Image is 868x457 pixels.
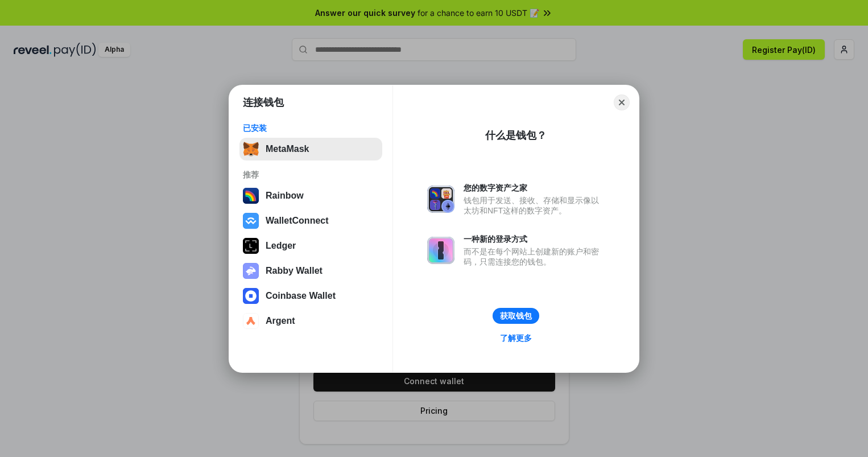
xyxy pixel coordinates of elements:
div: 一种新的登录方式 [464,234,605,244]
img: svg+xml,%3Csvg%20xmlns%3D%22http%3A%2F%2Fwww.w3.org%2F2000%2Fsvg%22%20fill%3D%22none%22%20viewBox... [427,186,454,213]
div: Ledger [266,241,296,251]
div: 获取钱包 [500,311,532,321]
button: Close [614,94,630,110]
button: Coinbase Wallet [239,285,382,307]
div: 推荐 [243,170,379,180]
div: 您的数字资产之家 [464,183,605,193]
button: Rabby Wallet [239,260,382,282]
img: svg+xml,%3Csvg%20fill%3D%22none%22%20height%3D%2233%22%20viewBox%3D%220%200%2035%2033%22%20width%... [243,141,259,157]
div: Rainbow [266,191,304,201]
button: MetaMask [239,138,382,160]
button: 获取钱包 [493,308,539,324]
h1: 连接钱包 [243,96,284,109]
img: svg+xml,%3Csvg%20width%3D%2228%22%20height%3D%2228%22%20viewBox%3D%220%200%2028%2028%22%20fill%3D... [243,288,259,304]
a: 了解更多 [493,331,539,345]
button: Rainbow [239,184,382,207]
img: svg+xml,%3Csvg%20width%3D%2228%22%20height%3D%2228%22%20viewBox%3D%220%200%2028%2028%22%20fill%3D... [243,313,259,329]
button: Ledger [239,234,382,257]
img: svg+xml,%3Csvg%20xmlns%3D%22http%3A%2F%2Fwww.w3.org%2F2000%2Fsvg%22%20fill%3D%22none%22%20viewBox... [243,263,259,279]
img: svg+xml,%3Csvg%20width%3D%22120%22%20height%3D%22120%22%20viewBox%3D%220%200%20120%20120%22%20fil... [243,188,259,204]
button: Argent [239,310,382,332]
div: Argent [266,316,295,326]
img: svg+xml,%3Csvg%20xmlns%3D%22http%3A%2F%2Fwww.w3.org%2F2000%2Fsvg%22%20fill%3D%22none%22%20viewBox... [427,237,454,264]
div: 而不是在每个网站上创建新的账户和密码，只需连接您的钱包。 [464,246,605,267]
div: Coinbase Wallet [266,291,336,301]
button: WalletConnect [239,209,382,232]
div: 什么是钱包？ [485,129,547,142]
div: 钱包用于发送、接收、存储和显示像以太坊和NFT这样的数字资产。 [464,195,605,216]
img: svg+xml,%3Csvg%20width%3D%2228%22%20height%3D%2228%22%20viewBox%3D%220%200%2028%2028%22%20fill%3D... [243,213,259,229]
div: WalletConnect [266,216,329,226]
div: Rabby Wallet [266,266,323,276]
div: 了解更多 [500,333,532,343]
img: svg+xml,%3Csvg%20xmlns%3D%22http%3A%2F%2Fwww.w3.org%2F2000%2Fsvg%22%20width%3D%2228%22%20height%3... [243,238,259,254]
div: MetaMask [266,144,309,154]
div: 已安装 [243,123,379,133]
